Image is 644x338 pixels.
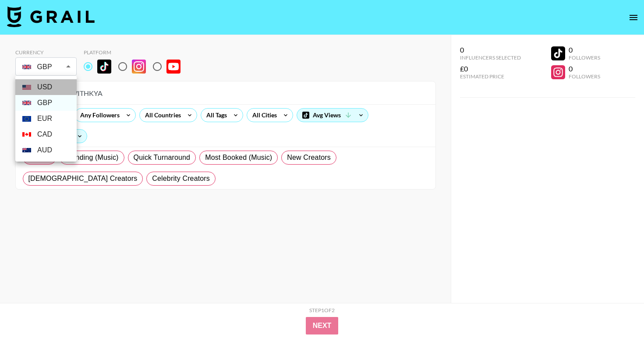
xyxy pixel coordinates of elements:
li: AUD [15,142,77,158]
iframe: Drift Widget Chat Controller [600,294,633,327]
li: GBP [15,95,77,111]
li: EUR [15,111,77,127]
li: USD [15,79,77,95]
li: CAD [15,127,77,142]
